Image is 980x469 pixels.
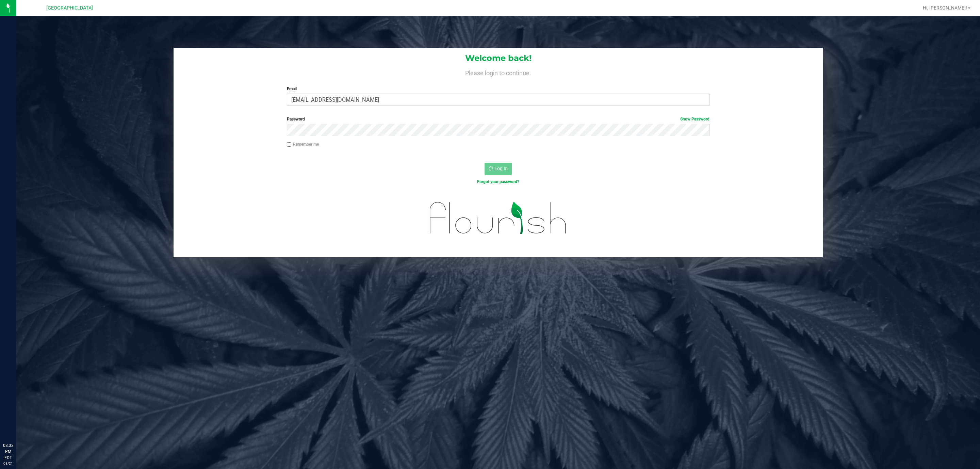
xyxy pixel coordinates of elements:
h1: Welcome back! [174,54,823,63]
p: 08/21 [3,461,13,466]
p: 08:33 PM EDT [3,442,13,461]
a: Forgot your password? [477,179,519,184]
span: Password [287,117,305,122]
input: Remember me [287,142,292,147]
h4: Please login to continue. [174,68,823,76]
button: Log In [485,163,512,175]
img: flourish_logo.svg [417,192,579,244]
span: Log In [494,166,508,171]
a: Show Password [680,117,709,122]
span: [GEOGRAPHIC_DATA] [46,5,93,11]
label: Remember me [287,141,319,147]
label: Email [287,86,709,92]
span: Hi, [PERSON_NAME]! [923,5,967,11]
